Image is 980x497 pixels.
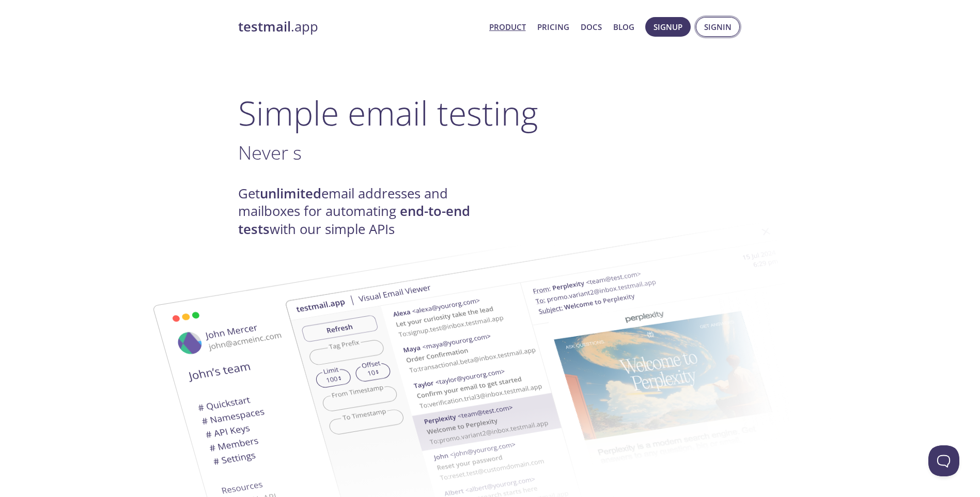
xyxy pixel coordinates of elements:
a: testmail.app [238,18,481,36]
strong: unlimited [260,184,321,203]
button: Signin [696,17,740,37]
a: Blog [613,20,634,34]
a: Pricing [537,20,569,34]
h4: Get email addresses and mailboxes for automating with our simple APIs [238,185,490,238]
span: Signin [704,20,732,34]
a: Docs [581,20,602,34]
h1: Simple email testing [238,93,742,133]
a: Product [489,20,526,34]
strong: end-to-end tests [238,202,470,238]
strong: testmail [238,18,291,36]
button: Signup [645,17,691,37]
span: Signup [654,20,682,34]
span: Never s [238,139,302,165]
iframe: Help Scout Beacon - Open [928,445,959,476]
